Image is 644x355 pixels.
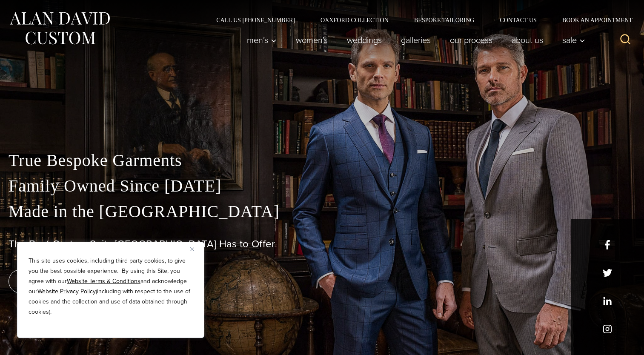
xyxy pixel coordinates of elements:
a: Women’s [286,31,338,49]
a: weddings [338,31,392,49]
a: Website Privacy Policy [37,287,96,296]
a: Book an Appointment [550,17,635,23]
p: True Bespoke Garments Family Owned Since [DATE] Made in the [GEOGRAPHIC_DATA] [9,148,635,224]
a: Website Terms & Conditions [67,277,140,286]
img: Alan David Custom [9,9,111,47]
p: This site uses cookies, including third party cookies, to give you the best possible experience. ... [29,256,193,317]
a: Oxxford Collection [308,17,401,23]
span: Sale [562,36,585,44]
nav: Primary Navigation [238,31,590,49]
h1: The Best Custom Suits [GEOGRAPHIC_DATA] Has to Offer [9,238,635,250]
a: book an appointment [9,269,128,293]
button: Close [190,244,200,254]
a: Our Process [441,31,502,49]
button: View Search Form [615,30,635,50]
img: Close [190,247,194,251]
a: Contact Us [487,17,550,23]
a: Galleries [392,31,441,49]
a: About Us [502,31,553,49]
a: Call Us [PHONE_NUMBER] [203,17,308,23]
a: Bespoke Tailoring [401,17,487,23]
nav: Secondary Navigation [203,17,635,23]
span: Men’s [247,36,277,44]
